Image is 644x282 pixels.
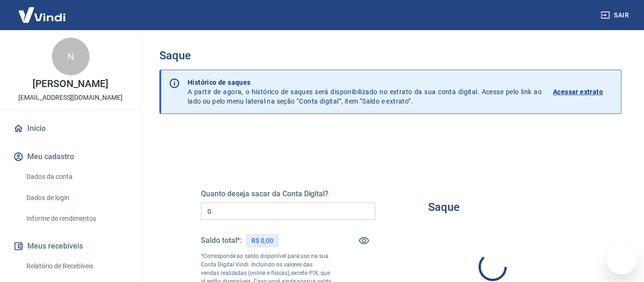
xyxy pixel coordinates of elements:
a: Acessar extrato [553,78,613,106]
p: A partir de agora, o histórico de saques será disponibilizado no extrato da sua conta digital. Ac... [188,78,542,106]
h5: Quanto deseja sacar da Conta Digital? [201,189,375,199]
h5: Saldo total*: [201,236,242,245]
button: Sair [599,7,633,24]
a: Informe de rendimentos [23,209,130,228]
button: Meus recebíveis [11,236,130,257]
p: R$ 0,00 [251,236,273,246]
h3: Saque [159,49,621,62]
a: Dados de login [23,188,130,208]
button: Meu cadastro [11,146,130,167]
div: N [52,38,90,75]
a: Relatório de Recebíveis [23,257,130,276]
a: Início [11,118,130,139]
img: Vindi [11,0,73,29]
p: [EMAIL_ADDRESS][DOMAIN_NAME] [18,93,123,103]
p: [PERSON_NAME] [33,79,108,89]
p: Histórico de saques [188,78,542,87]
p: Acessar extrato [553,87,603,97]
iframe: Botão para abrir a janela de mensagens [606,244,636,274]
h3: Saque [428,201,460,214]
a: Dados da conta [23,167,130,186]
